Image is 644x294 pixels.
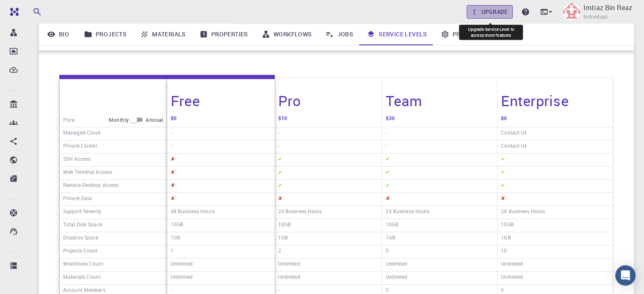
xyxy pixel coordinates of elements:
h6: 10GB [501,220,514,231]
h6: Support Severity [63,207,101,218]
h6: Unlimited [278,259,300,270]
h6: - [278,141,279,152]
span: Monthly [109,116,129,124]
img: logo [7,8,19,16]
h6: SSH Access [63,154,91,165]
h6: Contact Us [501,141,527,152]
p: Imtiaz Bin Reaz [583,3,632,13]
h6: Private Cluster [63,141,97,152]
a: Workflows [255,23,319,45]
h6: 10GB [385,220,398,231]
h6: - [278,128,279,139]
a: Upgrade [467,5,513,19]
h6: ✔ [278,154,282,165]
h6: 1GB [501,233,511,244]
h6: 10GB [171,220,183,231]
h6: Price [63,115,75,124]
h6: 48 Business Hours [171,207,215,218]
h6: Materials Count [63,272,101,283]
h6: $0 [171,114,177,126]
h6: ✘ [171,194,175,205]
h6: Managed Cloud [63,128,100,139]
h6: ✔ [501,168,505,179]
h6: 2 [278,246,281,257]
span: Support [17,6,47,14]
h6: 1GB [171,233,180,244]
a: Service Levels [360,23,434,45]
h6: ✘ [278,194,282,205]
h6: Total Disk Space [63,220,102,231]
h6: - [171,128,172,139]
img: Imtiaz Bin Reaz [563,3,580,20]
h6: - [385,141,387,152]
h6: $10 [278,114,287,126]
span: Annual [146,116,163,124]
h6: ✘ [171,181,175,192]
h6: Unlimited [385,272,407,283]
h6: 24 Business Hours [501,207,545,218]
h6: ✔ [385,154,390,165]
h6: - [171,141,172,152]
h6: Unlimited [171,259,193,270]
h6: 1GB [278,233,288,244]
h6: ✔ [278,168,282,179]
a: Properties [193,23,255,45]
h6: Unlimited [385,259,407,270]
a: Bio [39,23,77,45]
h6: Unlimited [171,272,193,283]
h6: Remote Desktop Access [63,181,119,192]
h6: ✔ [385,168,390,179]
h6: ✔ [501,154,505,165]
h6: - [385,128,387,139]
h6: Private Data [63,194,92,205]
a: Preferences [434,23,501,45]
h6: 24 Business Hours [278,207,322,218]
h6: Unlimited [501,272,523,283]
h6: Contact Us [501,128,527,139]
h6: 24 Business Hours [385,207,429,218]
div: Open Intercom Messenger [615,265,636,286]
h6: Unlimited [501,259,523,270]
h6: ✔ [501,181,505,192]
h6: Workflows Count [63,259,103,270]
h4: Team [385,92,422,110]
h4: Pro [278,92,301,110]
h6: ✘ [501,194,505,205]
h6: 1GB [385,233,395,244]
h4: Enterprise [501,92,569,110]
h6: Unlimited [278,272,300,283]
h6: ✔ [385,181,390,192]
h6: 5 [385,246,388,257]
span: Individual [583,13,608,21]
h6: ✘ [171,154,175,165]
h6: Web Terminal Access [63,168,112,179]
h6: ✔ [278,181,282,192]
h6: 10 [501,246,507,257]
h4: Free [171,92,200,110]
h6: ✘ [171,168,175,179]
h6: ✘ [385,194,390,205]
h6: $30 [385,114,394,126]
h6: $0 [501,114,507,126]
a: Materials [133,23,193,45]
a: Projects [77,23,133,45]
a: Jobs [318,23,360,45]
h6: 1 [171,246,174,257]
h6: 10GB [278,220,291,231]
h6: Dropbox Space [63,233,98,244]
h6: Projects Count [63,246,98,257]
